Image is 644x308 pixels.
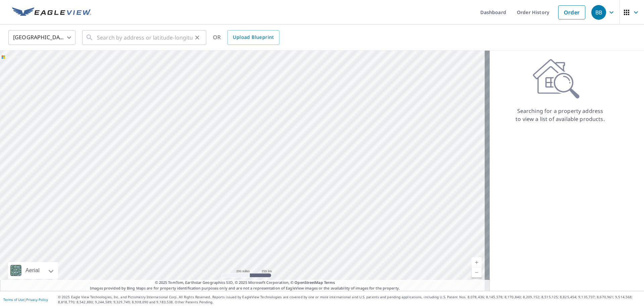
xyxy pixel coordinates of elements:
[227,30,279,45] a: Upload Blueprint
[3,298,48,302] p: |
[324,280,335,285] a: Terms
[97,28,193,47] input: Search by address or latitude-longitude
[8,262,58,279] div: Aerial
[26,297,48,302] a: Privacy Policy
[472,257,482,267] a: Current Level 5, Zoom In
[233,33,274,42] span: Upload Blueprint
[472,267,482,278] a: Current Level 5, Zoom Out
[8,28,75,47] div: [GEOGRAPHIC_DATA]
[213,30,279,45] div: OR
[294,280,323,285] a: OpenStreetMap
[12,7,91,17] img: EV Logo
[3,297,24,302] a: Terms of Use
[515,107,605,123] p: Searching for a property address to view a list of available products.
[558,5,585,19] a: Order
[58,295,641,305] p: © 2025 Eagle View Technologies, Inc. and Pictometry International Corp. All Rights Reserved. Repo...
[23,262,42,279] div: Aerial
[155,280,335,286] span: © 2025 TomTom, Earthstar Geographics SIO, © 2025 Microsoft Corporation, ©
[193,33,202,42] button: Clear
[591,5,606,20] div: BB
